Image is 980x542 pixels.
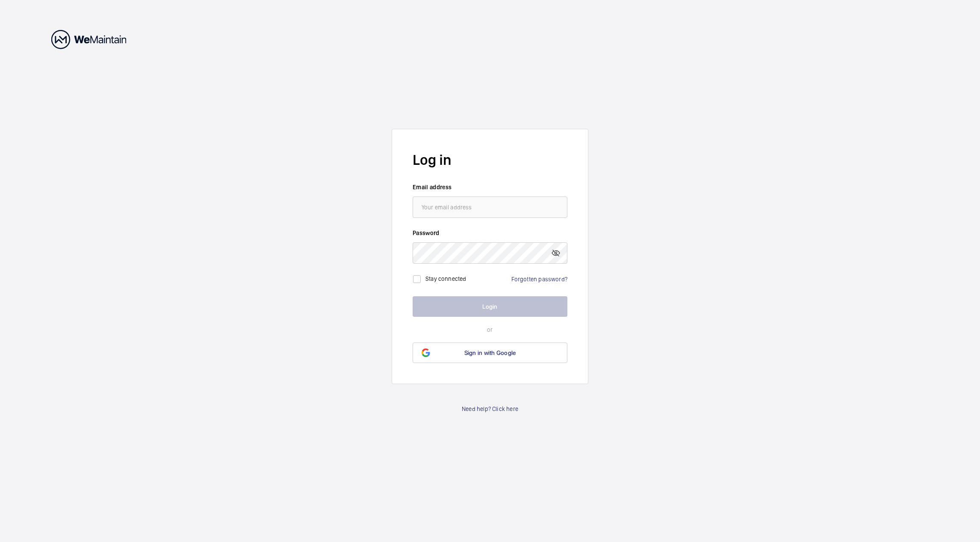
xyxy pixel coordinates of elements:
a: Need help? Click here [462,405,518,413]
input: Your email address [413,197,567,218]
button: Login [413,296,567,317]
label: Stay connected [425,275,466,282]
label: Password [413,229,567,237]
h2: Log in [413,150,567,170]
label: Email address [413,183,567,191]
a: Forgotten password? [511,276,567,283]
p: or [413,325,567,334]
span: Sign in with Google [464,349,516,356]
